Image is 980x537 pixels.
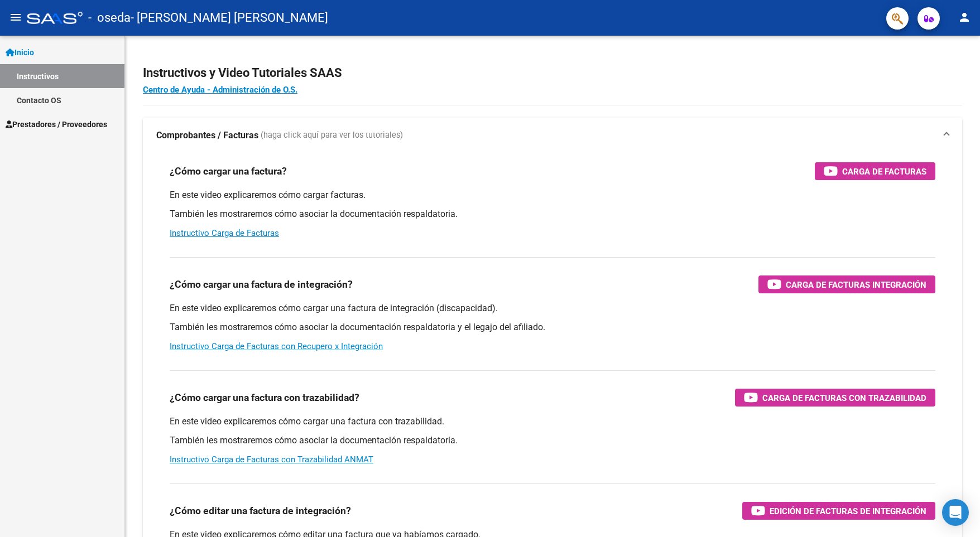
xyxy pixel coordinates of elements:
[735,389,935,407] button: Carga de Facturas con Trazabilidad
[170,277,353,292] h3: ¿Cómo cargar una factura de integración?
[170,415,935,428] p: En este video explicaremos cómo cargar una factura con trazabilidad.
[170,302,935,315] p: En este video explicaremos cómo cargar una factura de integración (discapacidad).
[758,275,935,293] button: Carga de Facturas Integración
[170,341,383,351] a: Instructivo Carga de Facturas con Recupero x Integración
[815,162,935,180] button: Carga de Facturas
[9,11,22,24] mat-icon: menu
[143,85,297,95] a: Centro de Ayuda - Administración de O.S.
[170,503,351,519] h3: ¿Cómo editar una factura de integración?
[942,499,969,526] div: Open Intercom Messenger
[6,118,107,130] span: Prestadores / Proveedores
[770,504,926,518] span: Edición de Facturas de integración
[6,46,34,59] span: Inicio
[786,278,926,292] span: Carga de Facturas Integración
[170,434,935,447] p: También les mostraremos cómo asociar la documentación respaldatoria.
[170,189,935,201] p: En este video explicaremos cómo cargar facturas.
[156,129,258,142] strong: Comprobantes / Facturas
[131,6,328,30] span: - [PERSON_NAME] [PERSON_NAME]
[170,390,359,405] h3: ¿Cómo cargar una factura con trazabilidad?
[170,228,279,238] a: Instructivo Carga de Facturas
[742,502,935,520] button: Edición de Facturas de integración
[143,118,962,153] mat-expansion-panel-header: Comprobantes / Facturas (haga click aquí para ver los tutoriales)
[170,208,935,220] p: También les mostraremos cómo asociar la documentación respaldatoria.
[170,163,287,179] h3: ¿Cómo cargar una factura?
[143,62,962,84] h2: Instructivos y Video Tutoriales SAAS
[261,129,403,142] span: (haga click aquí para ver los tutoriales)
[88,6,131,30] span: - oseda
[842,165,926,178] span: Carga de Facturas
[170,454,373,465] a: Instructivo Carga de Facturas con Trazabilidad ANMAT
[170,321,935,333] p: También les mostraremos cómo asociar la documentación respaldatoria y el legajo del afiliado.
[958,11,971,24] mat-icon: person
[762,391,926,405] span: Carga de Facturas con Trazabilidad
